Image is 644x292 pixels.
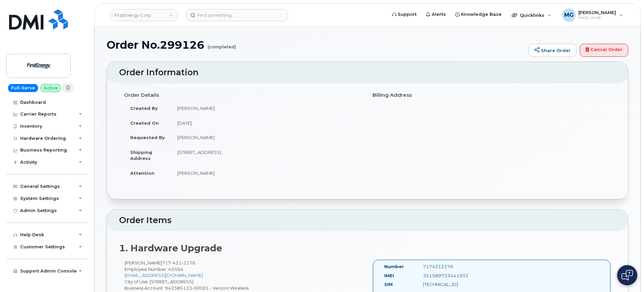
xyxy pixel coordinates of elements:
div: 7174212176 [418,263,472,270]
label: SIM [384,281,393,288]
span: Employee Number: 45564 [124,266,183,272]
a: Share Order [529,44,576,57]
span: 421 [171,260,182,265]
td: [PERSON_NAME] [171,130,362,145]
label: Number [384,263,404,270]
h4: Order Details [124,92,362,98]
h2: Order Information [119,68,616,77]
td: [PERSON_NAME] [171,101,362,116]
strong: Attention [130,170,154,176]
a: [EMAIL_ADDRESS][DOMAIN_NAME] [124,273,203,278]
strong: Created By [130,106,158,111]
a: Cancel Order [580,44,628,57]
strong: Shipping Address [130,150,152,161]
span: 717 [162,260,195,265]
h2: Order Items [119,216,616,225]
div: 351589733441932 [418,273,472,279]
div: [TECHNICAL_ID] [418,281,472,288]
td: [DATE] [171,116,362,130]
span: 2176 [182,260,195,265]
small: (completed) [208,39,236,49]
h4: Billing Address [372,92,611,98]
label: IMEI [384,273,394,279]
strong: Created On [130,120,159,126]
h1: Order No.299126 [107,39,525,51]
td: [PERSON_NAME] [171,166,362,180]
strong: Requested By [130,135,165,140]
td: [STREET_ADDRESS] [171,145,362,166]
img: Open chat [621,270,633,281]
strong: 1. Hardware Upgrade [119,243,222,254]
